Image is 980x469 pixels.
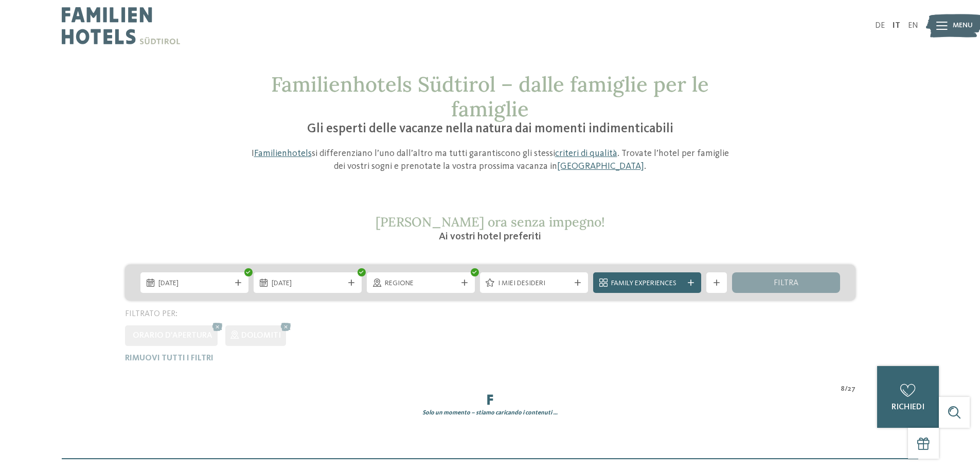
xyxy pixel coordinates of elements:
span: 27 [848,384,856,394]
a: DE [875,22,885,30]
a: [GEOGRAPHIC_DATA] [557,162,644,171]
a: Familienhotels [254,149,312,158]
p: I si differenziano l’uno dall’altro ma tutti garantiscono gli stessi . Trovate l’hotel per famigl... [246,147,735,173]
a: criteri di qualità [555,149,617,158]
span: Menu [953,21,973,31]
span: Gli esperti delle vacanze nella natura dai momenti indimenticabili [307,123,673,135]
span: 8 [841,384,845,394]
span: Family Experiences [611,279,683,289]
span: [DATE] [272,279,344,289]
a: EN [908,22,918,30]
span: Ai vostri hotel preferiti [439,232,541,242]
span: richiedi [892,403,924,411]
span: I miei desideri [498,279,570,289]
div: Solo un momento – stiamo caricando i contenuti … [117,409,863,418]
span: Regione [385,279,457,289]
a: IT [893,22,900,30]
span: [DATE] [158,279,230,289]
span: [PERSON_NAME] ora senza impegno! [376,214,605,230]
span: Familienhotels Südtirol – dalle famiglie per le famiglie [271,71,709,122]
a: richiedi [877,366,939,428]
span: / [845,384,848,394]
